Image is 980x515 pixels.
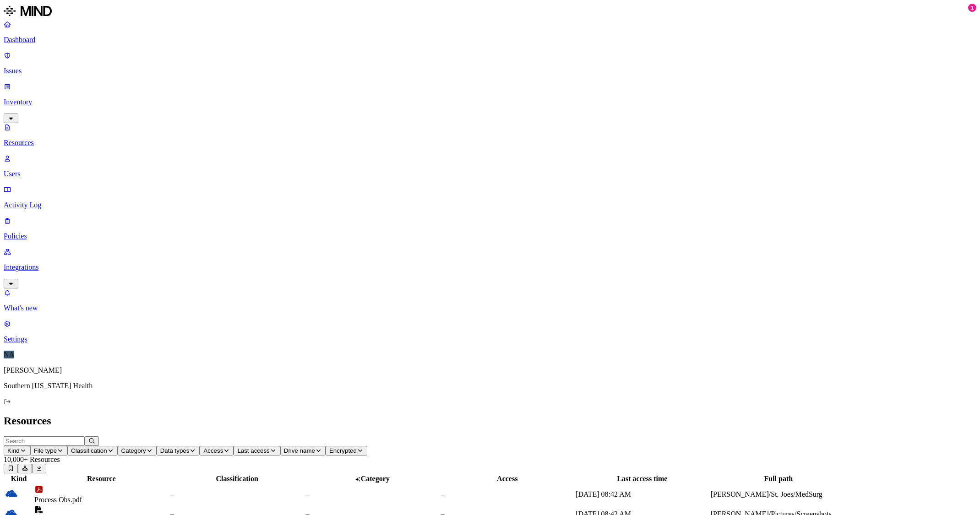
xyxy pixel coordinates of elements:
span: – [441,490,444,498]
p: Users [4,170,976,178]
span: Kind [7,447,20,454]
div: Access [441,475,574,483]
p: Activity Log [4,201,976,209]
p: What's new [4,304,976,312]
p: Issues [4,67,976,75]
span: File type [34,447,57,454]
span: 10,000+ Resources [4,455,60,463]
p: Dashboard [4,36,976,44]
a: MIND [4,4,976,20]
span: – [306,490,310,498]
p: Southern [US_STATE] Health [4,382,976,390]
span: NA [4,351,14,358]
div: Resource [34,475,169,483]
p: Inventory [4,98,976,106]
p: Integrations [4,263,976,271]
a: Settings [4,320,976,343]
input: Search [4,436,85,446]
span: Last access [237,447,269,454]
div: Process Obs.pdf [34,496,169,504]
span: Category [121,447,146,454]
img: onedrive.svg [5,487,18,500]
div: Last access time [576,475,709,483]
a: What's new [4,288,976,312]
p: Settings [4,335,976,343]
div: 1 [968,4,976,12]
div: [PERSON_NAME]/St. Joes/MedSurg [711,490,846,499]
a: Integrations [4,248,976,287]
a: Inventory [4,82,976,122]
a: Dashboard [4,20,976,44]
span: Access [203,447,223,454]
a: Resources [4,123,976,147]
span: [DATE] 08:42 AM [576,490,631,498]
div: Full path [711,475,846,483]
p: Resources [4,139,976,147]
span: Encrypted [329,447,357,454]
div: Kind [5,475,33,483]
a: Activity Log [4,185,976,209]
span: Classification [71,447,107,454]
a: Issues [4,51,976,75]
a: Policies [4,217,976,240]
span: Drive name [284,447,315,454]
span: Category [361,475,390,482]
h2: Resources [4,415,976,427]
span: Data types [160,447,190,454]
img: adobe-pdf.svg [34,485,44,494]
img: MIND [4,4,52,18]
a: Users [4,154,976,178]
p: Policies [4,232,976,240]
span: – [170,490,174,498]
div: Classification [170,475,304,483]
